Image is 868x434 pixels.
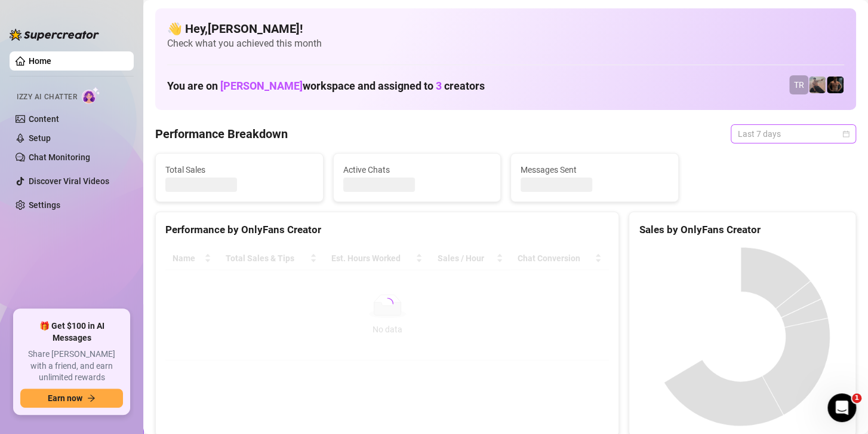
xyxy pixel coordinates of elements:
[155,126,288,142] h4: Performance Breakdown
[167,20,844,37] h4: 👋 Hey, [PERSON_NAME] !
[29,176,109,186] a: Discover Viral Videos
[165,163,313,176] span: Total Sales
[436,80,442,92] span: 3
[48,393,82,403] span: Earn now
[165,222,609,238] div: Performance by OnlyFans Creator
[167,37,844,50] span: Check what you achieved this month
[29,114,59,124] a: Content
[167,80,485,93] h1: You are on workspace and assigned to creators
[82,87,100,104] img: AI Chatter
[381,298,393,310] span: loading
[794,78,804,91] span: TR
[29,133,51,143] a: Setup
[87,394,96,402] span: arrow-right
[842,130,849,137] span: calendar
[29,152,90,162] a: Chat Monitoring
[827,77,844,93] img: Trent
[20,320,123,344] span: 🎁 Get $100 in AI Messages
[343,163,491,176] span: Active Chats
[17,91,77,103] span: Izzy AI Chatter
[20,349,123,384] span: Share [PERSON_NAME] with a friend, and earn unlimited rewards
[809,77,826,93] img: LC
[738,125,849,143] span: Last 7 days
[20,389,123,408] button: Earn nowarrow-right
[29,56,51,66] a: Home
[29,200,60,210] a: Settings
[827,393,856,422] iframe: Intercom live chat
[220,80,303,92] span: [PERSON_NAME]
[639,222,846,238] div: Sales by OnlyFans Creator
[852,393,861,403] span: 1
[521,163,669,176] span: Messages Sent
[10,29,99,41] img: logo-BBDzfeDw.svg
